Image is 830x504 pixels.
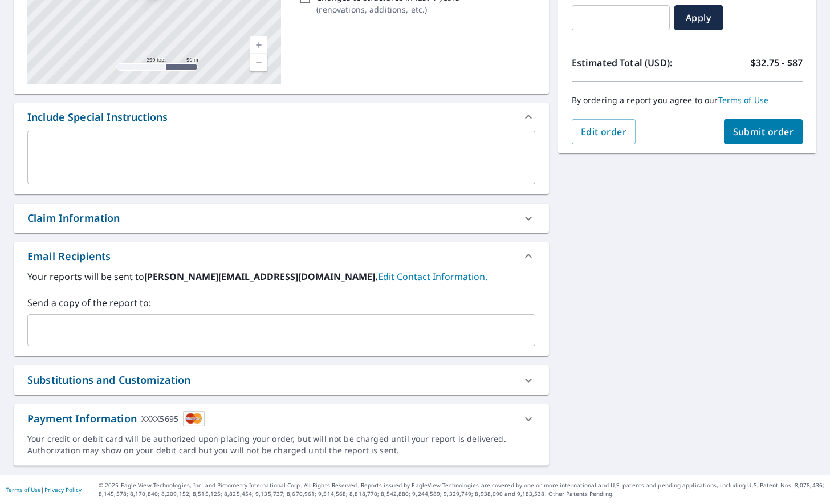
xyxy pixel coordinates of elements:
[572,56,687,70] p: Estimated Total (USD):
[724,119,803,144] button: Submit order
[674,5,723,30] button: Apply
[718,95,769,105] a: Terms of Use
[44,486,82,494] a: Privacy Policy
[27,270,535,283] label: Your reports will be sent to
[572,95,803,105] p: By ordering a report you agree to our
[572,119,636,144] button: Edit order
[581,125,627,138] span: Edit order
[751,56,803,70] p: $32.75 - $87
[6,486,41,494] a: Terms of Use
[250,54,267,71] a: Current Level 17, Zoom Out
[14,404,549,433] div: Payment InformationXXXX5695cardImage
[683,11,714,24] span: Apply
[378,270,487,283] a: EditContactInfo
[27,249,111,264] div: Email Recipients
[733,125,794,138] span: Submit order
[250,36,267,54] a: Current Level 17, Zoom In
[27,433,535,456] div: Your credit or debit card will be authorized upon placing your order, but will not be charged unt...
[144,270,378,283] b: [PERSON_NAME][EMAIL_ADDRESS][DOMAIN_NAME].
[14,242,549,270] div: Email Recipients
[27,296,535,310] label: Send a copy of the report to:
[27,109,168,125] div: Include Special Instructions
[27,411,205,426] div: Payment Information
[183,411,205,426] img: cardImage
[27,372,191,388] div: Substitutions and Customization
[6,486,82,493] p: |
[141,411,178,426] div: XXXX5695
[14,365,549,395] div: Substitutions and Customization
[27,210,120,226] div: Claim Information
[14,204,549,233] div: Claim Information
[316,3,459,15] p: ( renovations, additions, etc. )
[14,103,549,131] div: Include Special Instructions
[99,481,824,498] p: © 2025 Eagle View Technologies, Inc. and Pictometry International Corp. All Rights Reserved. Repo...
